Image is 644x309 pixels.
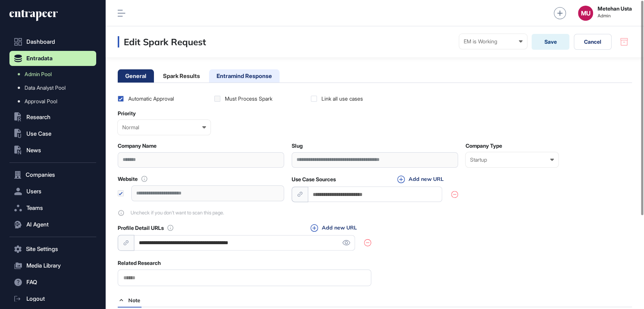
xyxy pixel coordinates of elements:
[598,13,632,18] span: Admin
[118,176,138,182] label: Website
[9,143,96,158] button: News
[131,210,224,216] span: Uncheck if you don't want to scan this page.
[9,275,96,290] button: FAQ
[292,176,336,182] label: Use Case Sources
[209,69,280,83] li: Entramind Response
[9,126,96,141] button: Use Case
[26,188,41,194] span: Users
[598,6,632,12] strong: Metehan Usta
[118,294,141,307] div: Note
[308,224,359,232] button: Add new URL
[118,260,161,266] label: Related Research
[9,34,96,49] a: Dashboard
[464,38,523,44] div: EM is Working
[26,263,61,269] span: Media Library
[26,172,55,178] span: Companies
[25,85,66,91] span: Data Analyst Pool
[26,279,37,285] span: FAQ
[13,67,96,81] a: Admin Pool
[9,51,96,66] button: Entradata
[225,95,272,102] div: Must Process Spark
[26,147,41,153] span: News
[118,143,157,149] label: Company Name
[26,114,51,120] span: Research
[26,131,51,137] span: Use Case
[9,217,96,232] button: AI Agent
[26,55,52,61] span: Entradata
[118,36,206,47] h3: Edit Spark Request
[9,110,96,125] button: Research
[470,157,554,163] div: Startup
[466,143,502,149] label: Company Type
[578,6,593,21] button: MU
[13,81,96,95] a: Data Analyst Pool
[155,69,207,83] li: Spark Results
[574,34,612,50] button: Cancel
[321,95,363,102] div: Link all use cases
[25,71,52,77] span: Admin Pool
[26,246,58,252] span: Site Settings
[25,98,57,104] span: Approval Pool
[118,225,164,231] label: Profile Detail URLs
[13,95,96,108] a: Approval Pool
[9,291,96,306] a: Logout
[26,296,45,302] span: Logout
[26,39,55,45] span: Dashboard
[122,124,206,130] div: Normal
[9,258,96,273] button: Media Library
[118,110,136,116] label: Priority
[26,222,49,228] span: AI Agent
[9,184,96,199] button: Users
[9,200,96,216] button: Teams
[26,205,43,211] span: Teams
[395,175,446,184] button: Add new URL
[9,167,96,182] button: Companies
[532,34,569,50] button: Save
[292,143,303,149] label: Slug
[9,242,96,257] button: Site Settings
[118,69,154,83] li: General
[128,95,174,102] div: Automatic Approval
